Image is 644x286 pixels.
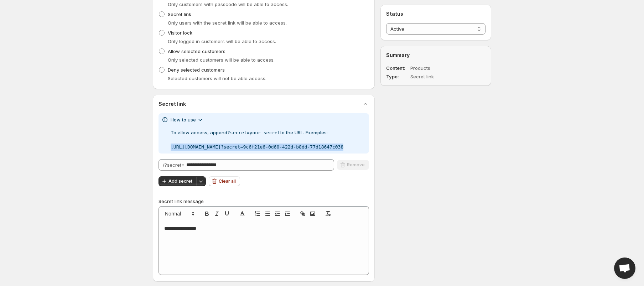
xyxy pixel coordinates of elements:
span: Clear all [219,178,236,184]
span: How to use [171,116,196,123]
span: Only logged in customers will be able to access. [168,38,276,44]
span: Allow selected customers [168,48,225,54]
span: Selected customers will not be able access. [168,76,266,81]
span: Visitor lock [168,30,192,36]
p: To allow access, append to the URL. Examples: [171,129,343,151]
span: Add secret [168,178,192,184]
dt: Type: [386,73,409,80]
dd: Secret link [410,73,465,80]
span: /?secret= [163,162,184,168]
a: Open chat [614,258,635,279]
button: How to use [166,114,208,125]
dt: Content: [386,64,409,72]
dd: Products [410,64,465,72]
button: Clear all secrets [209,176,240,186]
code: ?secret=your-secret [227,130,280,135]
span: Secret link [168,11,191,17]
h2: Secret link [159,100,186,108]
button: Other save actions [196,176,206,186]
button: Add secret [159,176,197,186]
h2: Summary [386,52,485,59]
span: Deny selected customers [168,67,225,73]
h2: Status [386,10,485,17]
p: Secret link message [159,198,369,205]
span: Only users with the secret link will be able to access. [168,20,287,26]
code: [URL][DOMAIN_NAME] ?secret= 9c6f21e6-0d60-422d-b8dd-77d18647c038 [171,144,343,151]
span: Only customers with passcode will be able to access. [168,1,288,7]
span: Only selected customers will be able to access. [168,57,275,63]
